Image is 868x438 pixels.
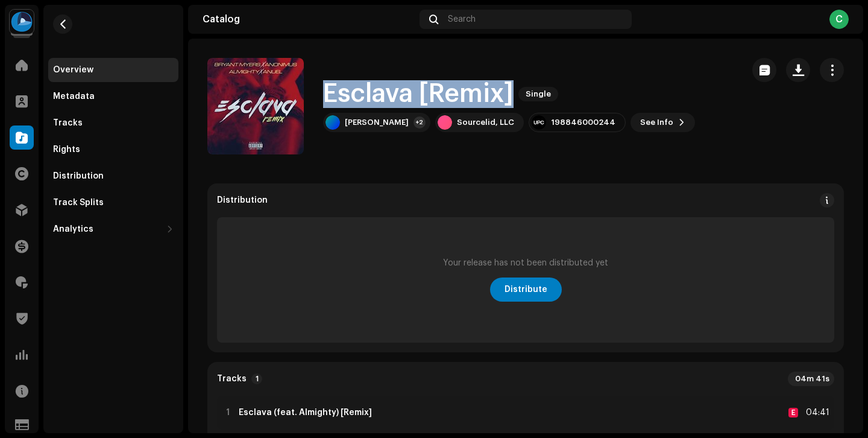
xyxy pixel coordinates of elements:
span: See Info [640,110,673,135]
span: Single [518,87,558,101]
h1: Esclava [Remix] [323,80,514,108]
div: Distribution [53,171,104,181]
div: Your release has not been distributed yet [443,258,608,268]
button: See Info [631,113,695,132]
div: Analytics [53,224,93,234]
div: Distribution [217,195,268,205]
re-m-nav-item: Metadata [48,84,178,109]
strong: Esclava (feat. Almighty) [Remix] [239,408,372,417]
strong: Tracks [217,374,247,384]
div: Sourcelid, LLC [457,118,514,127]
re-m-nav-item: Tracks [48,111,178,135]
div: Catalog [203,14,415,24]
img: 31a4402c-14a3-4296-bd18-489e15b936d7 [10,10,34,34]
span: Distribute [505,278,547,302]
button: Distribute [490,278,562,302]
re-m-nav-item: Overview [48,58,178,82]
div: [PERSON_NAME] [345,118,409,127]
re-m-nav-item: Rights [48,138,178,162]
re-m-nav-item: Distribution [48,164,178,188]
re-m-nav-item: Track Splits [48,191,178,215]
p-badge: 1 [251,373,262,384]
div: Rights [53,145,80,154]
div: 04:41 [803,405,829,420]
div: Tracks [53,118,83,128]
div: E [788,408,798,417]
div: C [829,10,849,29]
div: Metadata [53,92,95,101]
div: Overview [53,65,93,75]
div: 198846000244 [551,118,615,127]
div: Track Splits [53,198,104,208]
div: +2 [414,116,426,129]
span: Search [448,14,476,24]
div: 04m 41s [788,372,834,386]
re-m-nav-dropdown: Analytics [48,217,178,241]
